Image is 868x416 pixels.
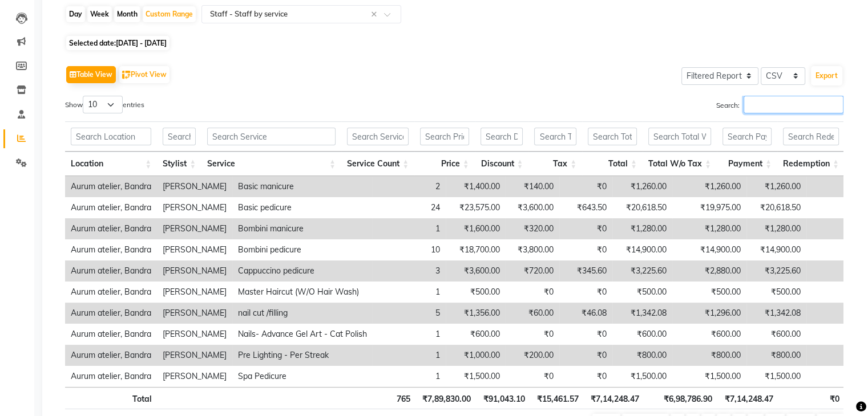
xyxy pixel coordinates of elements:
[232,366,373,387] td: Spa Pedicure
[746,282,806,303] td: ₹500.00
[559,239,612,260] td: ₹0
[446,218,506,239] td: ₹1,600.00
[83,96,123,113] select: Showentries
[778,387,845,409] th: ₹0
[201,152,341,176] th: Service: activate to sort column ascending
[371,9,381,21] span: Clear all
[116,39,167,47] span: [DATE] - [DATE]
[65,152,157,176] th: Location: activate to sort column ascending
[506,260,559,282] td: ₹720.00
[718,387,778,409] th: ₹7,14,248.47
[65,176,157,197] td: Aurum atelier, Bandra
[506,345,559,366] td: ₹200.00
[672,282,746,303] td: ₹500.00
[612,366,672,387] td: ₹1,500.00
[612,239,672,260] td: ₹14,900.00
[746,260,806,282] td: ₹3,225.60
[65,303,157,324] td: Aurum atelier, Bandra
[65,218,157,239] td: Aurum atelier, Bandra
[559,197,612,218] td: ₹643.50
[373,176,446,197] td: 2
[232,239,373,260] td: Bombini pedicure
[612,282,672,303] td: ₹500.00
[811,66,842,85] button: Export
[341,152,414,176] th: Service Count: activate to sort column ascending
[414,152,475,176] th: Price: activate to sort column ascending
[373,345,446,366] td: 1
[722,128,772,145] input: Search Payment
[746,218,806,239] td: ₹1,280.00
[612,260,672,282] td: ₹3,225.60
[446,345,506,366] td: ₹1,000.00
[506,176,559,197] td: ₹140.00
[66,6,85,22] div: Day
[534,128,576,145] input: Search Tax
[66,66,116,83] button: Table View
[559,218,612,239] td: ₹0
[157,345,232,366] td: [PERSON_NAME]
[373,197,446,218] td: 24
[157,239,232,260] td: [PERSON_NAME]
[207,128,336,145] input: Search Service
[559,282,612,303] td: ₹0
[559,324,612,345] td: ₹0
[343,387,416,409] th: 765
[446,303,506,324] td: ₹1,356.00
[347,128,409,145] input: Search Service Count
[446,282,506,303] td: ₹500.00
[157,176,232,197] td: [PERSON_NAME]
[559,303,612,324] td: ₹46.08
[157,260,232,282] td: [PERSON_NAME]
[612,345,672,366] td: ₹800.00
[373,324,446,345] td: 1
[65,345,157,366] td: Aurum atelier, Bandra
[506,197,559,218] td: ₹3,600.00
[746,345,806,366] td: ₹800.00
[157,303,232,324] td: [PERSON_NAME]
[481,128,523,145] input: Search Discount
[65,96,144,113] label: Show entries
[672,239,746,260] td: ₹14,900.00
[506,218,559,239] td: ₹320.00
[122,71,131,79] img: pivot.png
[559,260,612,282] td: ₹345.60
[559,345,612,366] td: ₹0
[65,282,157,303] td: Aurum atelier, Bandra
[446,260,506,282] td: ₹3,600.00
[528,152,582,176] th: Tax: activate to sort column ascending
[157,152,201,176] th: Stylist: activate to sort column ascending
[373,303,446,324] td: 5
[588,128,637,145] input: Search Total
[373,282,446,303] td: 1
[416,387,477,409] th: ₹7,89,830.00
[612,197,672,218] td: ₹20,618.50
[746,239,806,260] td: ₹14,900.00
[506,324,559,345] td: ₹0
[232,324,373,345] td: Nails- Advance Gel Art - Cat Polish
[65,366,157,387] td: Aurum atelier, Bandra
[746,366,806,387] td: ₹1,500.00
[163,128,196,145] input: Search Stylist
[672,303,746,324] td: ₹1,296.00
[582,152,643,176] th: Total: activate to sort column ascending
[672,366,746,387] td: ₹1,500.00
[672,218,746,239] td: ₹1,280.00
[119,66,169,83] button: Pivot View
[232,197,373,218] td: Basic pedicure
[746,176,806,197] td: ₹1,260.00
[373,239,446,260] td: 10
[373,366,446,387] td: 1
[506,303,559,324] td: ₹60.00
[446,176,506,197] td: ₹1,400.00
[475,152,529,176] th: Discount: activate to sort column ascending
[446,197,506,218] td: ₹23,575.00
[672,324,746,345] td: ₹600.00
[373,260,446,282] td: 3
[446,366,506,387] td: ₹1,500.00
[643,152,717,176] th: Total W/o Tax: activate to sort column ascending
[373,218,446,239] td: 1
[65,324,157,345] td: Aurum atelier, Bandra
[157,197,232,218] td: [PERSON_NAME]
[65,239,157,260] td: Aurum atelier, Bandra
[232,345,373,366] td: Pre Lighting - Per Streak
